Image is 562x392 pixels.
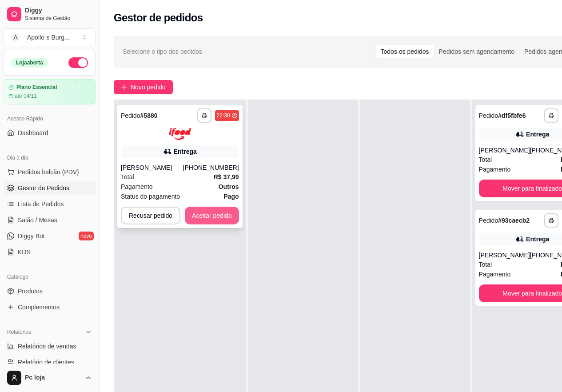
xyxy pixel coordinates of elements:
[121,182,153,192] span: Pagamento
[4,197,96,211] a: Lista de Pedidos
[25,7,92,15] span: Diggy
[498,112,526,119] strong: # df5fbfe6
[4,4,96,25] a: DiggySistema de Gestão
[479,146,530,155] div: [PERSON_NAME]
[174,147,197,156] div: Entrega
[4,300,96,314] a: Complementos
[479,217,498,224] span: Pedido
[4,79,96,104] a: Plano Essencialaté 04/11
[4,213,96,227] a: Salão / Mesas
[479,164,511,174] span: Pagamento
[4,270,96,284] div: Catálogo
[18,248,31,256] span: KDS
[18,358,74,367] span: Relatório de clientes
[479,251,530,260] div: [PERSON_NAME]
[18,303,60,312] span: Complementos
[4,284,96,298] a: Produtos
[376,45,434,58] div: Todos os pedidos
[214,173,239,180] strong: R$ 37,99
[498,217,530,224] strong: # 93caecb2
[123,47,202,56] span: Selecione o tipo dos pedidos
[526,235,549,244] div: Entrega
[4,112,96,126] div: Acesso Rápido
[4,165,96,179] button: Pedidos balcão (PDV)
[25,15,92,22] span: Sistema de Gestão
[25,374,81,382] span: Pc loja
[7,328,31,336] span: Relatórios
[434,45,519,58] div: Pedidos sem agendamento
[27,33,70,42] div: Apollo´s Burg ...
[121,192,180,201] span: Status do pagamento
[4,355,96,369] a: Relatório de clientes
[18,200,64,208] span: Lista de Pedidos
[479,155,492,164] span: Total
[4,181,96,195] a: Gestor de Pedidos
[183,163,239,172] div: [PHONE_NUMBER]
[68,57,88,68] button: Alterar Status
[526,130,549,139] div: Entrega
[4,28,96,46] button: Select a team
[479,269,511,279] span: Pagamento
[4,151,96,165] div: Dia a dia
[121,207,180,224] button: Recusar pedido
[140,112,158,119] strong: # 5880
[4,339,96,353] a: Relatórios de vendas
[169,128,191,140] img: ifood
[18,287,43,296] span: Produtos
[4,126,96,140] a: Dashboard
[479,112,498,119] span: Pedido
[4,367,96,388] button: Pc loja
[131,82,166,92] span: Novo pedido
[185,207,239,224] button: Aceitar pedido
[15,92,37,100] article: até 04/11
[18,168,79,176] span: Pedidos balcão (PDV)
[18,184,69,192] span: Gestor de Pedidos
[121,163,183,172] div: [PERSON_NAME]
[121,112,140,119] span: Pedido
[18,216,57,224] span: Salão / Mesas
[479,260,492,269] span: Total
[217,112,230,119] div: 22:30
[18,128,48,137] span: Dashboard
[11,58,48,68] div: Loja aberta
[4,245,96,259] a: KDS
[114,80,173,94] button: Novo pedido
[219,183,239,190] strong: Outros
[121,84,127,90] span: plus
[4,229,96,243] a: Diggy Botnovo
[11,33,20,42] span: A
[18,342,76,351] span: Relatórios de vendas
[114,11,203,25] h2: Gestor de pedidos
[16,84,57,91] article: Plano Essencial
[18,232,45,240] span: Diggy Bot
[121,172,134,182] span: Total
[223,193,239,200] strong: Pago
